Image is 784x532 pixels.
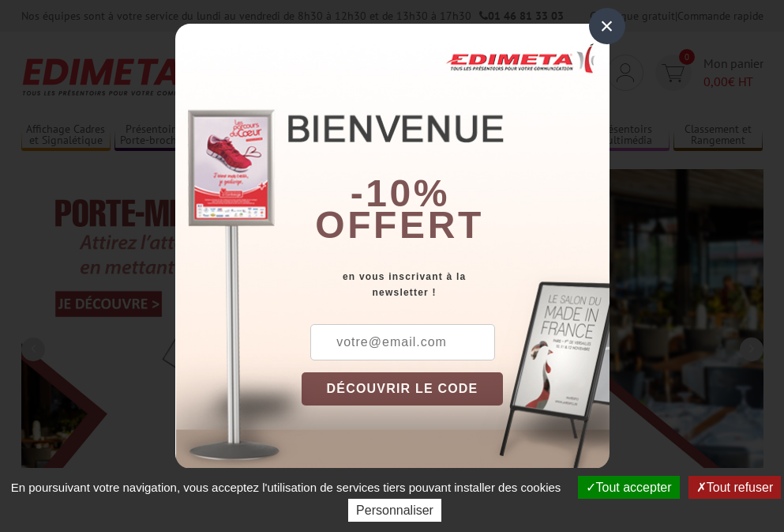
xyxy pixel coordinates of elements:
[351,172,450,214] b: -10%
[688,476,781,499] button: Tout refuser
[315,204,484,246] font: offert
[310,324,495,360] input: votre@email.com
[348,499,441,522] button: Personnaliser (fenêtre modale)
[589,8,625,44] div: ×
[302,269,610,300] div: en vous inscrivant à la newsletter !
[578,476,680,499] button: Tout accepter
[302,372,504,406] button: DÉCOUVRIR LE CODE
